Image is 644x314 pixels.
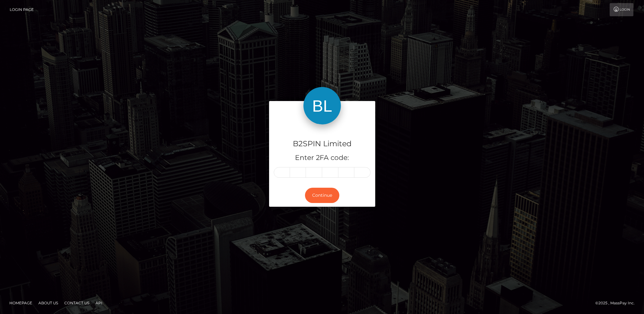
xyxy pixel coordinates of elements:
[303,87,341,124] img: B2SPIN Limited
[274,153,371,163] h5: Enter 2FA code:
[36,298,61,308] a: About Us
[93,298,105,308] a: API
[595,300,639,307] div: © 2025 , MassPay Inc.
[7,298,35,308] a: Homepage
[610,3,633,16] a: Login
[10,3,34,16] a: Login Page
[274,138,371,149] h4: B2SPIN Limited
[62,298,92,308] a: Contact Us
[305,188,339,203] button: Continue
